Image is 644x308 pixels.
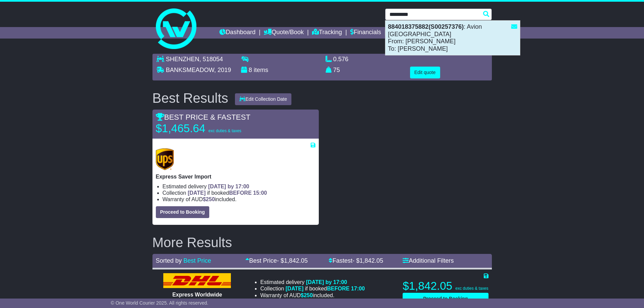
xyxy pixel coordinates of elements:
span: © One World Courier 2025. All rights reserved. [111,300,209,306]
span: , 518054 [199,56,223,63]
span: [DATE] [188,190,206,196]
span: if booked [188,190,267,196]
a: Best Price [184,257,211,264]
a: Tracking [312,27,342,39]
div: : Avion [GEOGRAPHIC_DATA] From: [PERSON_NAME] To: [PERSON_NAME] [385,21,520,55]
span: $ [301,292,313,298]
span: 17:00 [351,286,365,291]
span: 15:00 [253,190,267,196]
li: Collection [163,190,315,196]
div: Best Results [149,91,232,105]
h2: More Results [152,235,492,250]
strong: 884018375882(S00257376) [388,23,464,30]
span: BANKSMEADOW [166,67,214,73]
span: 1,842.05 [360,257,383,264]
p: $1,842.05 [403,279,488,293]
span: [DATE] by 17:00 [306,279,347,285]
span: - $ [353,257,383,264]
a: Financials [350,27,381,39]
a: Additional Filters [403,257,454,264]
span: [DATE] by 17:00 [208,184,249,189]
span: 1,842.05 [284,257,308,264]
button: Proceed to Booking [403,293,488,305]
a: Best Price- $1,842.05 [245,257,308,264]
span: [DATE] [286,286,304,291]
button: Edit quote [410,67,440,78]
span: Express Worldwide Import [172,292,222,304]
button: Proceed to Booking [156,206,209,218]
span: 75 [333,67,340,73]
img: DHL: Express Worldwide Import [163,273,231,288]
span: items [254,67,268,73]
li: Collection [260,285,365,292]
li: Estimated delivery [260,279,365,285]
span: - $ [277,257,308,264]
span: 250 [304,292,313,298]
p: Express Saver Import [156,173,315,180]
span: BEFORE [327,286,350,291]
span: if booked [286,286,365,291]
span: 8 [249,67,252,73]
span: BEST PRICE & FASTEST [156,113,251,121]
span: BEFORE [229,190,252,196]
a: Dashboard [219,27,256,39]
li: Warranty of AUD included. [163,196,315,203]
span: 250 [206,196,215,202]
span: exc duties & taxes [455,286,488,291]
a: Fastest- $1,842.05 [329,257,383,264]
span: 0.576 [333,56,349,63]
span: Sorted by [156,257,182,264]
span: $ [203,196,215,202]
p: $1,465.64 [156,122,241,135]
li: Estimated delivery [163,183,315,190]
a: Quote/Book [264,27,304,39]
button: Edit Collection Date [235,93,291,105]
span: SHENZHEN [166,56,199,63]
span: , 2019 [214,67,231,73]
li: Warranty of AUD included. [260,292,365,299]
img: UPS (new): Express Saver Import [156,148,174,170]
span: exc duties & taxes [208,128,241,133]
